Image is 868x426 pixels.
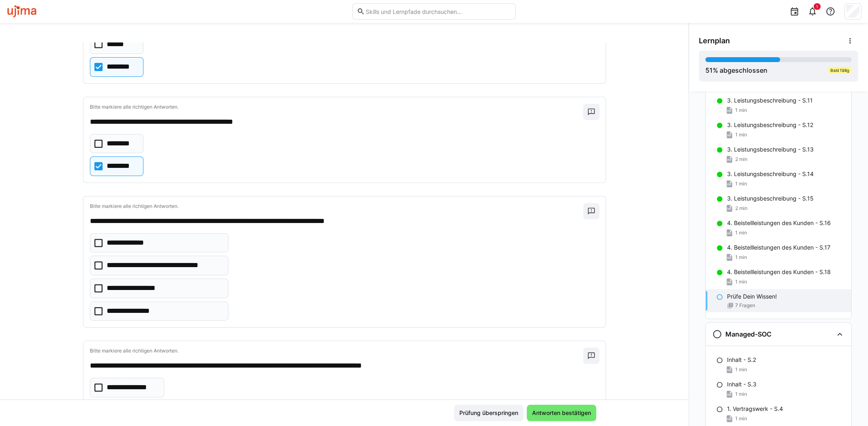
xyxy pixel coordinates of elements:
[705,65,767,75] div: % abgeschlossen
[454,405,523,421] button: Prüfung überspringen
[727,380,756,388] p: Inhalt - S.3
[735,205,747,212] span: 2 min
[735,181,747,187] span: 1 min
[727,268,831,276] p: 4. Beistellleistungen des Kunden - S.18
[705,66,713,74] span: 51
[90,203,584,210] p: Bitte markiere alle richtigen Antworten.
[735,391,747,397] span: 1 min
[90,104,584,110] p: Bitte markiere alle richtigen Antworten.
[735,279,747,285] span: 1 min
[699,36,730,45] span: Lernplan
[727,145,814,154] p: 3. Leistungsbeschreibung - S.13
[735,107,747,114] span: 1 min
[90,348,584,354] p: Bitte markiere alle richtigen Antworten.
[727,292,777,301] p: Prüfe Dein Wissen!
[735,230,747,236] span: 1 min
[735,132,747,138] span: 1 min
[735,254,747,261] span: 1 min
[527,405,596,421] button: Antworten bestätigen
[725,330,772,338] h3: Managed-SOC
[828,67,852,74] div: Bald fällig
[727,219,831,227] p: 4. Beistellleistungen des Kunden - S.16
[458,409,519,417] span: Prüfung überspringen
[727,170,814,178] p: 3. Leistungsbeschreibung - S.14
[727,96,813,105] p: 3. Leistungsbeschreibung - S.11
[727,121,813,129] p: 3. Leistungsbeschreibung - S.12
[735,366,747,373] span: 1 min
[735,302,755,309] span: 7 Fragen
[735,415,747,422] span: 1 min
[727,405,783,413] p: 1. Vertragswerk - S.4
[816,4,818,9] span: 1
[727,194,814,203] p: 3. Leistungsbeschreibung - S.15
[365,8,511,15] input: Skills und Lernpfade durchsuchen…
[727,356,756,364] p: Inhalt - S.2
[727,243,830,252] p: 4. Beistellleistungen des Kunden - S.17
[531,409,592,417] span: Antworten bestätigen
[735,156,747,163] span: 2 min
